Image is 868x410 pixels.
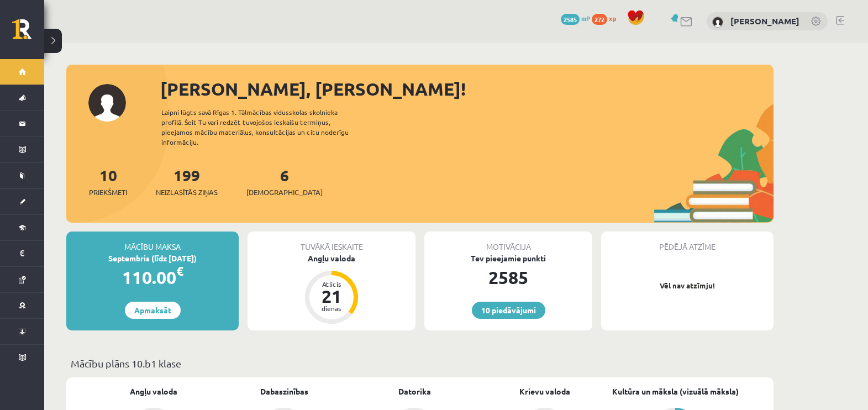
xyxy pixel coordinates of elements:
[66,264,239,291] div: 110.00
[125,302,181,319] a: Apmaksāt
[398,386,431,397] a: Datorika
[248,232,415,253] div: Tuvākā ieskaite
[248,253,415,264] div: Angļu valoda
[66,232,239,253] div: Mācību maksa
[156,187,218,198] span: Neizlasītās ziņas
[156,165,218,198] a: 199Neizlasītās ziņas
[176,263,183,279] span: €
[246,165,323,198] a: 6[DEMOGRAPHIC_DATA]
[248,253,415,325] a: Angļu valoda Atlicis 21 dienas
[519,386,570,397] a: Krievu valoda
[315,305,348,312] div: dienas
[581,14,590,23] span: mP
[161,107,368,147] div: Laipni lūgts savā Rīgas 1. Tālmācības vidusskolas skolnieka profilā. Šeit Tu vari redzēt tuvojošo...
[561,14,590,23] a: 2585 mP
[315,281,348,287] div: Atlicis
[89,187,127,198] span: Priekšmeti
[315,287,348,305] div: 21
[612,386,739,397] a: Kultūra un māksla (vizuālā māksla)
[66,253,239,264] div: Septembris (līdz [DATE])
[472,302,545,319] a: 10 piedāvājumi
[130,386,177,397] a: Angļu valoda
[89,165,127,198] a: 10Priekšmeti
[260,386,308,397] a: Dabaszinības
[601,232,774,253] div: Pēdējā atzīme
[609,14,616,23] span: xp
[424,264,592,291] div: 2585
[561,14,580,25] span: 2585
[12,19,44,47] a: Rīgas 1. Tālmācības vidusskola
[730,15,799,27] a: [PERSON_NAME]
[712,17,723,28] img: Gita Gauča
[160,76,774,102] div: [PERSON_NAME], [PERSON_NAME]!
[592,14,607,25] span: 272
[592,14,622,23] a: 272 xp
[424,232,592,253] div: Motivācija
[246,187,323,198] span: [DEMOGRAPHIC_DATA]
[424,253,592,264] div: Tev pieejamie punkti
[607,280,768,291] p: Vēl nav atzīmju!
[71,356,769,371] p: Mācību plāns 10.b1 klase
